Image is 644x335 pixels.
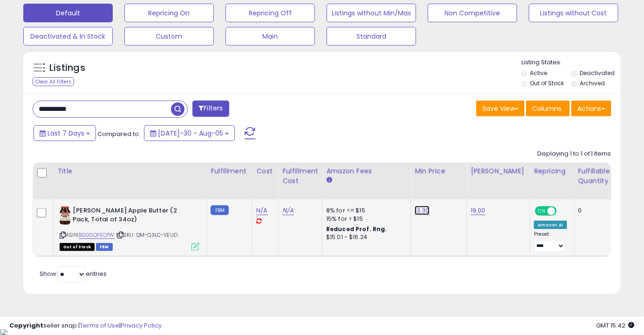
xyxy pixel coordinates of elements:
button: Actions [571,101,611,116]
a: N/A [282,206,294,215]
div: Min Price [415,166,463,176]
button: Non Competitive [428,4,517,22]
span: | SKU: QM-Q3LC-VEUD [116,231,178,239]
button: Main [226,27,315,46]
button: [DATE]-30 - Aug-05 [144,125,235,141]
div: seller snap | | [9,321,162,330]
img: 41E6cyQd5lL._SL40_.jpg [60,206,70,225]
a: 19.00 [471,206,486,215]
small: Amazon Fees. [326,176,332,185]
div: Cost [256,166,274,176]
button: Custom [124,27,214,46]
div: $15.01 - $16.24 [326,233,404,241]
button: Repricing On [124,4,214,22]
div: Fulfillment [211,166,248,176]
label: Out of Stock [530,79,564,87]
button: Last 7 Days [34,125,96,141]
div: Clear All Filters [33,77,74,86]
div: 8% for <= $15 [326,206,404,215]
span: ON [536,207,548,215]
a: B00GQFECPW [79,231,115,239]
button: Listings without Cost [529,4,618,22]
div: Repricing [534,166,570,176]
a: 13.30 [415,206,430,215]
button: Deactivated & In Stock [23,27,113,46]
button: Default [23,4,113,22]
a: N/A [256,206,267,215]
p: Listing States: [521,58,621,67]
div: Fulfillable Quantity [578,166,610,186]
span: OFF [555,207,570,215]
div: Displaying 1 to 1 of 1 items [537,150,611,158]
small: FBM [211,205,229,215]
div: [PERSON_NAME] [471,166,526,176]
b: [PERSON_NAME] Apple Butter (2 Pack, Total of 34oz) [73,206,186,226]
div: 15% for > $15 [326,215,404,223]
button: Repricing Off [226,4,315,22]
button: Filters [192,101,229,117]
button: Listings without Min/Max [327,4,416,22]
div: 0 [578,206,607,215]
span: All listings that are currently out of stock and unavailable for purchase on Amazon [60,243,95,251]
span: Last 7 Days [48,129,84,138]
div: Amazon Fees [326,166,407,176]
div: Preset: [534,231,567,252]
div: Amazon AI [534,221,567,229]
button: Columns [526,101,570,116]
label: Archived [580,79,605,87]
span: Columns [532,104,562,113]
div: Title [57,166,203,176]
label: Deactivated [580,69,615,77]
button: Standard [327,27,416,46]
span: [DATE]-30 - Aug-05 [158,129,223,138]
span: 2025-08-13 15:42 GMT [596,321,635,330]
button: Save View [476,101,525,116]
a: Privacy Policy [121,321,162,330]
strong: Copyright [9,321,43,330]
a: Terms of Use [80,321,119,330]
label: Active [530,69,547,77]
h5: Listings [49,62,85,75]
span: Show: entries [40,269,107,278]
div: ASIN: [60,206,199,250]
div: Fulfillment Cost [282,166,318,186]
span: Compared to: [97,130,140,138]
span: FBM [96,243,113,251]
b: Reduced Prof. Rng. [326,225,387,233]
